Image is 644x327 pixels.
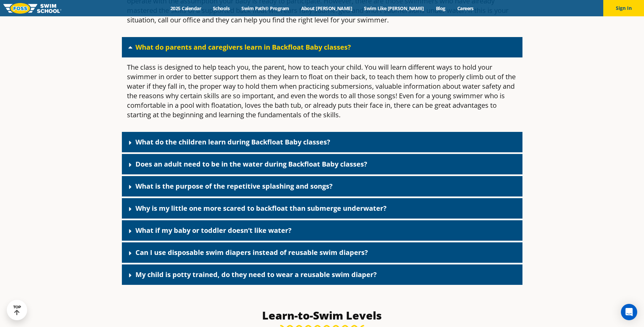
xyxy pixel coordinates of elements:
[122,37,522,57] div: What do parents and caregivers learn in Backfloat Baby classes?
[207,5,236,12] a: Schools
[165,5,207,12] a: 2025 Calendar
[122,242,522,263] div: Can I use disposable swim diapers instead of reusable swim diapers?
[135,270,377,279] a: My child is potty trained, do they need to wear a reusable swim diaper?
[236,5,295,12] a: Swim Path® Program
[295,5,358,12] a: About [PERSON_NAME]
[122,264,522,285] div: My child is potty trained, do they need to wear a reusable swim diaper?
[621,304,637,320] div: Open Intercom Messenger
[135,226,292,235] a: What if my baby or toddler doesn’t like water?
[135,248,368,257] a: Can I use disposable swim diapers instead of reusable swim diapers?
[127,63,517,120] p: The class is designed to help teach you, the parent, how to teach your child. You will learn diff...
[135,204,387,213] a: Why is my little one more scared to backfloat than submerge underwater?
[135,159,367,169] a: Does an adult need to be in the water during Backfloat Baby classes?
[122,220,522,241] div: What if my baby or toddler doesn’t like water?
[135,137,330,147] a: What do the children learn during Backfloat Baby classes?
[135,182,333,191] a: What is the purpose of the repetitive splashing and songs?
[122,198,522,219] div: Why is my little one more scared to backfloat than submerge underwater?
[451,5,479,12] a: Careers
[122,176,522,196] div: What is the purpose of the repetitive splashing and songs?
[135,42,351,52] a: What do parents and caregivers learn in Backfloat Baby classes?
[3,3,61,14] img: FOSS Swim School Logo
[358,5,430,12] a: Swim Like [PERSON_NAME]
[122,154,522,174] div: Does an adult need to be in the water during Backfloat Baby classes?
[122,132,522,152] div: What do the children learn during Backfloat Baby classes?
[162,309,482,322] h3: Learn-to-Swim Levels
[13,305,21,315] div: TOP
[430,5,451,12] a: Blog
[122,57,522,130] div: What do parents and caregivers learn in Backfloat Baby classes?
